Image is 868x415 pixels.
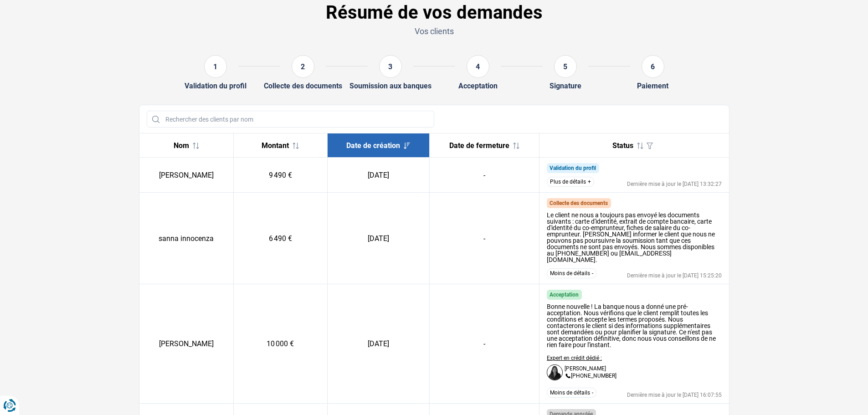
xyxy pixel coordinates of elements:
h1: Résumé de vos demandes [139,2,729,24]
td: 6 490 € [233,193,328,284]
span: Acceptation [550,292,579,298]
p: [PHONE_NUMBER] [565,373,616,379]
span: Date de fermeture [449,141,509,150]
div: 5 [554,55,577,78]
span: Montant [262,141,289,150]
div: Collecte des documents [264,82,342,90]
td: - [429,284,539,404]
div: Acceptation [458,82,498,90]
div: Validation du profil [185,82,247,90]
div: Soumission aux banques [349,82,431,90]
p: [PERSON_NAME] [565,366,606,371]
img: Dayana Santamaria [547,364,563,380]
div: 1 [204,55,227,78]
div: Paiement [637,82,668,90]
span: Date de création [346,141,400,150]
img: +3228860076 [565,373,571,379]
div: 4 [467,55,489,78]
div: Dernière mise à jour le [DATE] 13:32:27 [627,181,722,187]
td: sanna innocenza [139,193,234,284]
div: Dernière mise à jour le [DATE] 15:25:20 [627,273,722,278]
td: - [429,193,539,284]
td: - [429,158,539,193]
td: 10 000 € [233,284,328,404]
div: Le client ne nous a toujours pas envoyé les documents suivants : carte d'identité, extrait de com... [547,212,722,263]
div: Dernière mise à jour le [DATE] 16:07:55 [627,392,722,398]
span: Nom [174,141,189,150]
div: Bonne nouvelle ! La banque nous a donné une pré-acceptation. Nous vérifions que le client remplit... [547,303,722,348]
p: Vos clients [139,26,729,37]
button: Moins de détails [547,388,596,398]
td: [DATE] [328,158,429,193]
td: 9 490 € [233,158,328,193]
div: Signature [550,82,581,90]
td: [DATE] [328,193,429,284]
td: [DATE] [328,284,429,404]
div: 6 [642,55,664,78]
div: 2 [292,55,314,78]
input: Rechercher des clients par nom [147,111,434,128]
button: Plus de détails [547,177,594,187]
p: Expert en crédit dédié : [547,355,616,361]
span: Validation du profil [550,165,596,171]
div: 3 [379,55,402,78]
span: Status [612,141,633,150]
button: Moins de détails [547,268,596,278]
td: [PERSON_NAME] [139,284,234,404]
span: Collecte des documents [550,200,608,206]
td: [PERSON_NAME] [139,158,234,193]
